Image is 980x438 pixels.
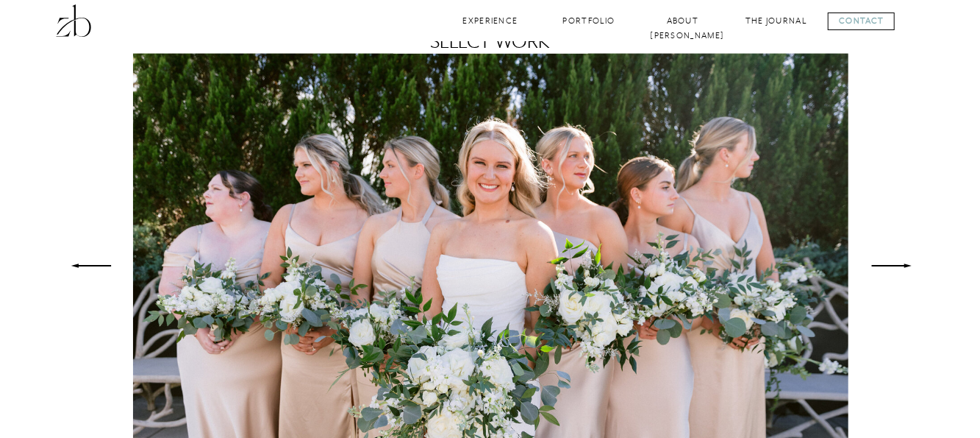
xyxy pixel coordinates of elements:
[745,14,808,28] a: The Journal
[651,14,715,28] a: About [PERSON_NAME]
[410,29,571,54] h3: Select Work
[461,14,521,28] a: Experience
[559,14,619,28] a: Portfolio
